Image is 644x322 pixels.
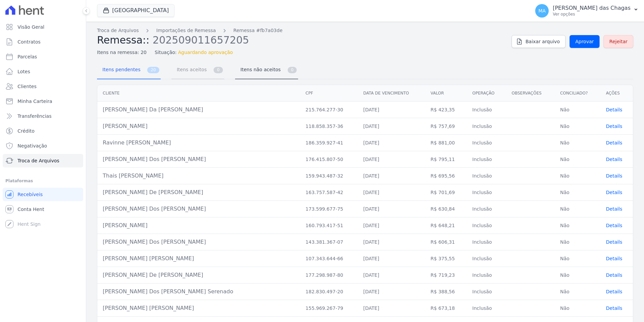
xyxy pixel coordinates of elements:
td: Inclusão [467,284,506,300]
td: [DATE] [358,250,425,267]
a: Details [606,239,622,245]
td: [DATE] [358,284,425,300]
td: Não [555,217,601,234]
td: [PERSON_NAME] Dos [PERSON_NAME] [97,234,300,250]
td: R$ 719,23 [425,267,467,284]
th: CPF [300,85,358,102]
span: Clientes [18,83,36,90]
a: Itens não aceitos 0 [235,61,298,79]
td: Não [555,168,601,184]
td: [DATE] [358,168,425,184]
td: R$ 606,31 [425,234,467,250]
a: Details [606,140,622,145]
span: Crédito [18,128,35,134]
a: Transferências [3,109,83,123]
td: [PERSON_NAME] Dos [PERSON_NAME] [97,151,300,168]
th: Cliente [97,85,300,102]
span: Situação: [155,49,176,56]
a: Conta Hent [3,203,83,216]
a: Itens aceitos 0 [171,61,224,79]
td: [PERSON_NAME] Dos [PERSON_NAME] [97,201,300,217]
span: Aguardando aprovação [178,49,233,56]
td: R$ 388,56 [425,284,467,300]
td: Inclusão [467,118,506,135]
a: Troca de Arquivos [3,154,83,167]
td: Não [555,234,601,250]
td: Não [555,135,601,151]
p: [PERSON_NAME] das Chagas [553,5,631,11]
span: Contratos [18,38,40,45]
span: translation missing: pt-BR.manager.charges.file_imports.show.table_row.details [606,256,622,261]
span: Remessa:: [97,34,150,46]
a: Details [606,289,622,294]
a: Details [606,223,622,228]
td: [PERSON_NAME] [97,217,300,234]
span: 20 [147,67,159,73]
td: Não [555,250,601,267]
span: Itens não aceitos [236,63,282,76]
td: Inclusão [467,217,506,234]
td: 186.359.927-41 [300,135,358,151]
span: Aprovar [575,38,594,45]
span: translation missing: pt-BR.manager.charges.file_imports.show.table_row.details [606,272,622,278]
span: Itens na remessa: 20 [97,49,147,56]
span: translation missing: pt-BR.manager.charges.file_imports.show.table_row.details [606,173,622,179]
a: Details [606,305,622,311]
td: [PERSON_NAME] [PERSON_NAME] [97,300,300,317]
td: Inclusão [467,184,506,201]
a: Details [606,107,622,112]
a: Recebíveis [3,188,83,201]
td: [PERSON_NAME] Dos [PERSON_NAME] Serenado [97,284,300,300]
div: Plataformas [5,177,80,185]
td: Inclusão [467,250,506,267]
a: Details [606,256,622,261]
a: Details [606,206,622,212]
td: R$ 630,84 [425,201,467,217]
td: Não [555,184,601,201]
td: [DATE] [358,102,425,118]
td: R$ 648,21 [425,217,467,234]
a: Negativação [3,139,83,153]
a: Crédito [3,124,83,138]
a: Visão Geral [3,20,83,34]
td: [PERSON_NAME] Da [PERSON_NAME] [97,102,300,118]
td: Não [555,151,601,168]
a: Remessa #fb7a03de [233,27,283,34]
td: 107.343.644-66 [300,250,358,267]
td: Ravinne [PERSON_NAME] [97,135,300,151]
td: Não [555,267,601,284]
span: Transferências [18,113,52,119]
td: [PERSON_NAME] De [PERSON_NAME] [97,184,300,201]
td: Inclusão [467,267,506,284]
th: Ações [601,85,633,102]
a: Baixar arquivo [512,35,566,48]
td: 177.298.987-80 [300,267,358,284]
span: Conta Hent [18,206,44,213]
td: R$ 881,00 [425,135,467,151]
span: Rejeitar [609,38,627,45]
span: Lotes [18,68,30,75]
span: Itens pendentes [98,63,142,76]
span: translation missing: pt-BR.manager.charges.file_imports.show.table_row.details [606,107,622,112]
td: 173.599.677-75 [300,201,358,217]
td: Não [555,201,601,217]
td: [DATE] [358,234,425,250]
span: translation missing: pt-BR.manager.charges.file_imports.show.table_row.details [606,223,622,228]
span: Recebíveis [18,191,43,198]
a: Lotes [3,65,83,78]
td: 182.830.497-20 [300,284,358,300]
td: [DATE] [358,151,425,168]
td: 155.969.267-79 [300,300,358,317]
td: [DATE] [358,201,425,217]
a: Itens pendentes 20 [97,61,161,79]
td: 143.381.367-07 [300,234,358,250]
span: 0 [288,67,297,73]
td: Inclusão [467,135,506,151]
td: R$ 423,35 [425,102,467,118]
a: Details [606,124,622,129]
span: MA [538,8,546,13]
td: [PERSON_NAME] [PERSON_NAME] [97,250,300,267]
td: 176.415.807-50 [300,151,358,168]
span: Negativação [18,142,47,149]
td: Inclusão [467,234,506,250]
